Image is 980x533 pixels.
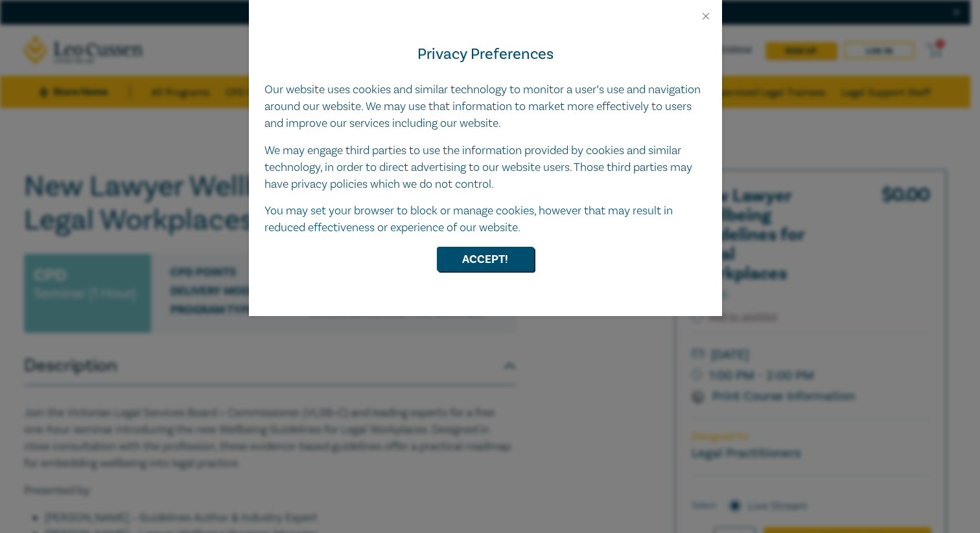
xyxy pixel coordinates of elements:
p: Our website uses cookies and similar technology to monitor a user’s use and navigation around our... [264,82,706,132]
button: Close [700,10,712,22]
p: You may set your browser to block or manage cookies, however that may result in reduced effective... [264,203,706,236]
p: We may engage third parties to use the information provided by cookies and similar technology, in... [264,142,706,193]
button: Accept! [437,247,534,271]
h4: Privacy Preferences [264,43,706,66]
